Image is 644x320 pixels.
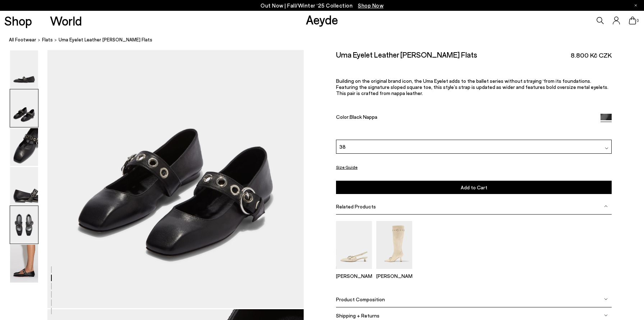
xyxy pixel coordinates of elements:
[306,12,338,27] a: Aeyde
[605,147,608,150] img: svg%3E
[636,19,640,23] span: 0
[4,14,32,27] a: Shop
[42,37,53,42] span: flats
[9,36,36,44] a: All Footwear
[10,89,38,127] img: Uma Eyelet Leather Mary-Janes Flats - Image 2
[336,114,592,122] div: Color:
[336,273,372,279] p: [PERSON_NAME]
[461,184,487,190] span: Add to Cart
[604,204,608,208] img: svg%3E
[571,51,612,60] span: 8.800 Kč CZK
[10,167,38,205] img: Uma Eyelet Leather Mary-Janes Flats - Image 4
[10,128,38,166] img: Uma Eyelet Leather Mary-Janes Flats - Image 3
[50,14,82,27] a: World
[339,143,346,150] span: 38
[350,114,377,120] span: Black Nappa
[604,297,608,301] img: svg%3E
[42,36,53,44] a: flats
[336,264,372,279] a: Davina Eyelet Slingback Pumps [PERSON_NAME]
[376,273,412,279] p: [PERSON_NAME]
[604,314,608,317] img: svg%3E
[10,206,38,244] img: Uma Eyelet Leather Mary-Janes Flats - Image 5
[336,77,612,96] p: Building on the original brand icon, the Uma Eyelet adds to the ballet series without straying ‘f...
[336,163,358,172] button: Size Guide
[336,221,372,269] img: Davina Eyelet Slingback Pumps
[358,2,383,9] span: Navigate to /collections/new-in
[629,17,636,24] a: 0
[336,50,477,59] h2: Uma Eyelet Leather [PERSON_NAME] Flats
[336,296,385,302] span: Product Composition
[336,312,379,318] span: Shipping + Returns
[59,36,152,44] span: Uma Eyelet Leather [PERSON_NAME] Flats
[9,30,644,50] nav: breadcrumb
[376,264,412,279] a: Vivian Eyelet High Boots [PERSON_NAME]
[10,50,38,88] img: Uma Eyelet Leather Mary-Janes Flats - Image 1
[336,203,376,209] span: Related Products
[376,221,412,269] img: Vivian Eyelet High Boots
[10,245,38,283] img: Uma Eyelet Leather Mary-Janes Flats - Image 6
[336,181,612,194] button: Add to Cart
[261,1,383,10] p: Out Now | Fall/Winter ‘25 Collection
